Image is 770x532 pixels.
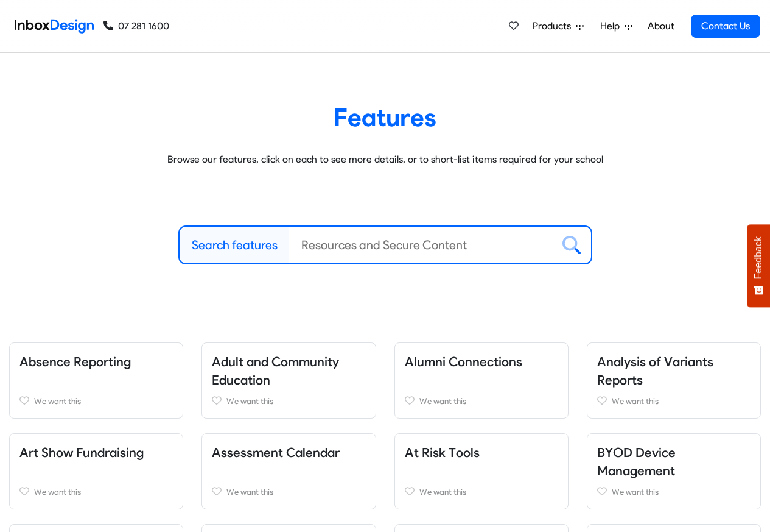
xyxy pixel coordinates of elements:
[597,394,751,408] a: We want this
[18,152,752,167] p: Browse our features, click on each to see more details, or to short-list items required for your ...
[192,433,385,509] div: Assessment Calendar
[419,396,466,406] span: We want this
[419,487,466,497] span: We want this
[226,396,273,406] span: We want this
[600,19,625,34] span: Help
[226,487,273,497] span: We want this
[405,394,558,408] a: We want this
[192,236,278,254] label: Search features
[385,342,578,419] div: Alumni Connections
[597,445,676,478] a: BYOD Device Management
[192,342,385,419] div: Adult and Community Education
[597,484,751,499] a: We want this
[405,445,480,460] a: At Risk Tools
[644,14,677,38] a: About
[405,354,522,369] a: Alumni Connections
[19,484,173,499] a: We want this
[405,484,558,499] a: We want this
[612,487,659,497] span: We want this
[385,433,578,509] div: At Risk Tools
[289,227,553,263] input: Resources and Secure Content
[533,19,576,34] span: Products
[747,224,770,307] button: Feedback - Show survey
[103,19,169,34] a: 07 281 1600
[578,433,770,509] div: BYOD Device Management
[612,396,659,406] span: We want this
[753,236,764,279] span: Feedback
[212,354,339,388] a: Adult and Community Education
[34,487,81,497] span: We want this
[212,484,365,499] a: We want this
[212,445,340,460] a: Assessment Calendar
[597,354,713,388] a: Analysis of Variants Reports
[34,396,81,406] span: We want this
[578,342,770,419] div: Analysis of Variants Reports
[18,102,752,133] heading: Features
[528,14,589,38] a: Products
[595,14,637,38] a: Help
[691,15,760,38] a: Contact Us
[19,354,131,369] a: Absence Reporting
[19,445,144,460] a: Art Show Fundraising
[212,394,365,408] a: We want this
[19,394,173,408] a: We want this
